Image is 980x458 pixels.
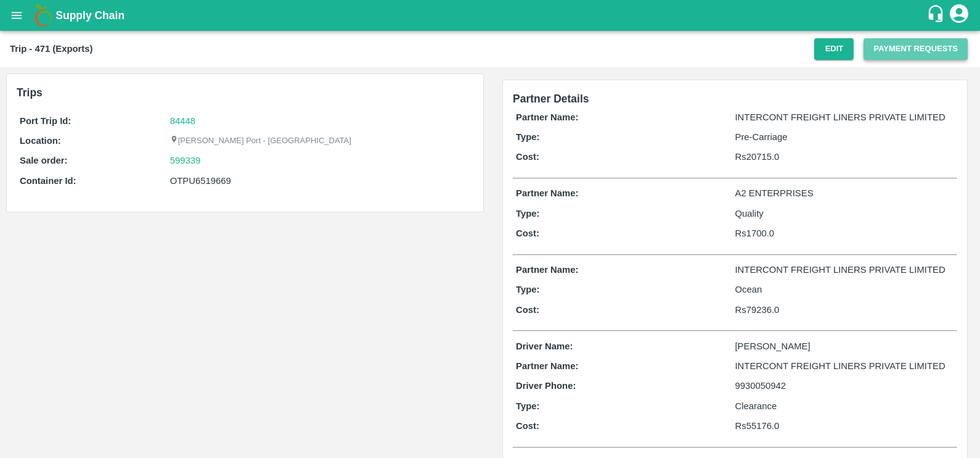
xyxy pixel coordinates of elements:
[735,186,955,200] p: A2 ENTERPRISES
[735,379,955,393] p: 9930050942
[926,4,948,27] div: customer-support
[20,156,68,165] b: Sale order:
[170,135,351,147] p: [PERSON_NAME] Port - [GEOGRAPHIC_DATA]
[516,132,540,142] b: Type:
[516,188,578,198] b: Partner Name:
[10,44,92,54] b: Trip - 471 (Exports)
[735,399,955,413] p: Clearance
[735,283,955,296] p: Ocean
[516,265,578,275] b: Partner Name:
[55,7,926,24] a: Supply Chain
[735,359,955,373] p: INTERCONT FREIGHT LINERS PRIVATE LIMITED
[516,152,539,162] b: Cost:
[55,9,125,22] b: Supply Chain
[516,112,578,122] b: Partner Name:
[864,38,968,60] button: Payment Requests
[170,116,195,126] a: 84448
[814,38,854,60] button: Edit
[735,339,955,353] p: [PERSON_NAME]
[948,2,970,28] div: account of current user
[170,154,201,167] a: 599339
[735,207,955,220] p: Quality
[17,86,43,99] b: Trips
[20,176,76,186] b: Container Id:
[735,130,955,144] p: Pre-Carriage
[20,136,61,146] b: Location:
[516,341,573,351] b: Driver Name:
[516,361,578,371] b: Partner Name:
[516,285,540,294] b: Type:
[735,419,955,433] p: Rs 55176.0
[516,305,539,315] b: Cost:
[516,381,576,391] b: Driver Phone:
[20,116,71,126] b: Port Trip Id:
[735,303,955,317] p: Rs 79236.0
[735,227,955,240] p: Rs 1700.0
[2,1,31,30] button: open drawer
[513,93,589,105] span: Partner Details
[735,150,955,164] p: Rs 20715.0
[516,209,540,219] b: Type:
[735,110,955,124] p: INTERCONT FREIGHT LINERS PRIVATE LIMITED
[516,401,540,411] b: Type:
[31,3,55,28] img: logo
[735,263,955,277] p: INTERCONT FREIGHT LINERS PRIVATE LIMITED
[516,421,539,431] b: Cost:
[516,228,539,238] b: Cost:
[170,174,470,188] div: OTPU6519669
